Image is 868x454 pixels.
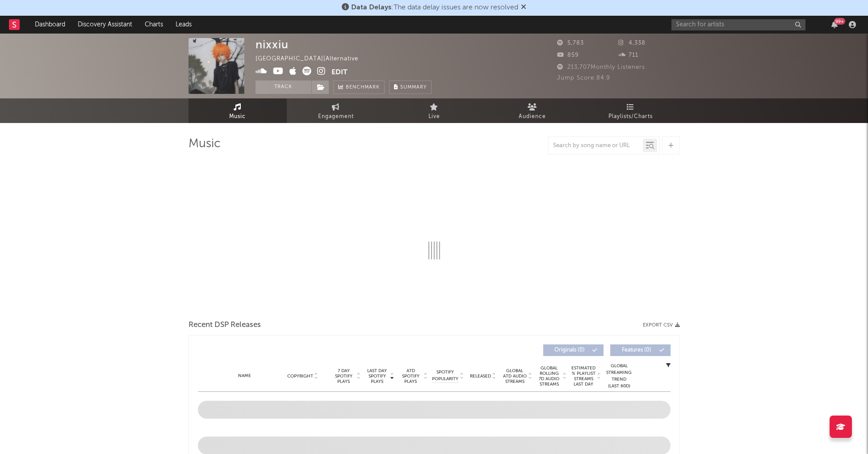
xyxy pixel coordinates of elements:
span: Data Delays [351,4,391,11]
a: Leads [169,16,198,34]
span: Jump Score: 84.9 [557,75,610,81]
a: Engagement [287,98,385,123]
div: 99 + [834,18,845,25]
button: Originals(0) [543,344,604,356]
span: Released [470,373,491,379]
span: Engagement [318,111,354,122]
span: Last Day Spotify Plays [365,368,389,384]
div: Global Streaming Trend (Last 60D) [606,363,633,390]
span: Copyright [287,373,313,379]
a: Dashboard [29,16,71,34]
div: nixxiu [256,38,289,51]
a: Music [189,98,287,123]
a: Audience [483,98,582,123]
a: Playlists/Charts [582,98,680,123]
span: Features ( 0 ) [616,348,657,353]
span: 4,338 [618,40,646,46]
a: Benchmark [333,81,385,94]
span: Global ATD Audio Streams [503,368,527,384]
a: Live [385,98,483,123]
span: Audience [519,111,546,122]
span: Recent DSP Releases [189,320,261,331]
span: Summary [400,85,427,90]
span: Music [229,111,246,122]
a: Charts [138,16,169,34]
span: Benchmark [346,82,380,93]
span: Playlists/Charts [608,111,653,122]
button: Edit [331,67,348,78]
span: 213,707 Monthly Listeners [557,64,645,70]
button: Track [256,81,311,94]
span: Spotify Popularity [432,369,458,382]
span: 711 [618,52,638,58]
button: Features(0) [610,344,671,356]
span: : The data delay issues are now resolved [351,4,518,11]
div: [GEOGRAPHIC_DATA] | Alternative [256,54,369,64]
span: Originals ( 0 ) [549,348,590,353]
input: Search for artists [671,19,805,30]
button: 99+ [831,21,838,28]
a: Discovery Assistant [71,16,138,34]
span: Dismiss [521,4,526,11]
button: Export CSV [643,322,680,328]
span: Live [428,111,440,122]
button: Summary [389,81,432,94]
input: Search by song name or URL [549,142,643,149]
span: 7 Day Spotify Plays [332,368,356,384]
div: Name [216,373,274,379]
span: ATD Spotify Plays [399,368,423,384]
span: 859 [557,52,579,58]
span: Global Rolling 7D Audio Streams [537,365,562,387]
span: 5,783 [557,40,584,46]
span: Estimated % Playlist Streams Last Day [571,365,596,387]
